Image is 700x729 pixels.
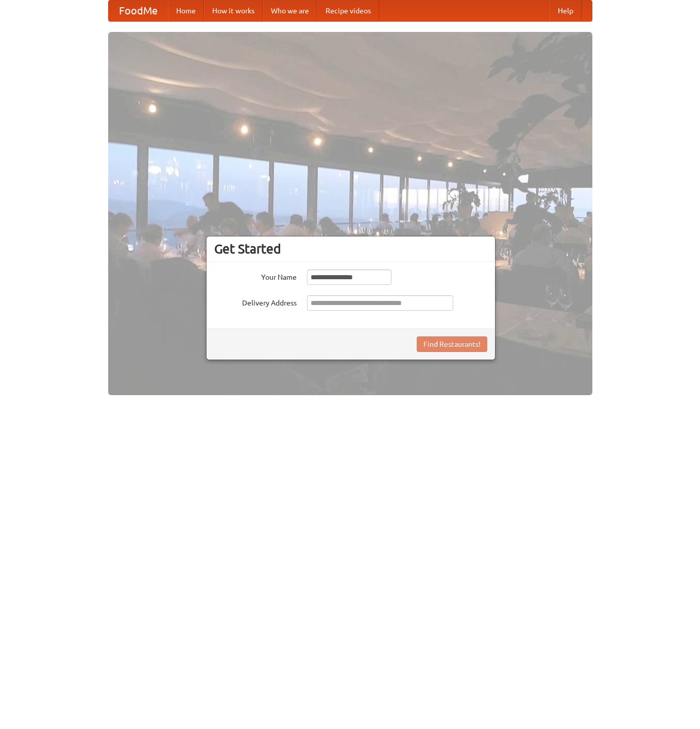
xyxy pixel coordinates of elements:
[317,1,379,21] a: Recipe videos
[168,1,204,21] a: Home
[417,336,487,352] button: Find Restaurants!
[204,1,263,21] a: How it works
[550,1,582,21] a: Help
[214,241,487,257] h3: Get Started
[214,269,297,282] label: Your Name
[263,1,317,21] a: Who we are
[109,1,168,21] a: FoodMe
[214,295,297,308] label: Delivery Address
